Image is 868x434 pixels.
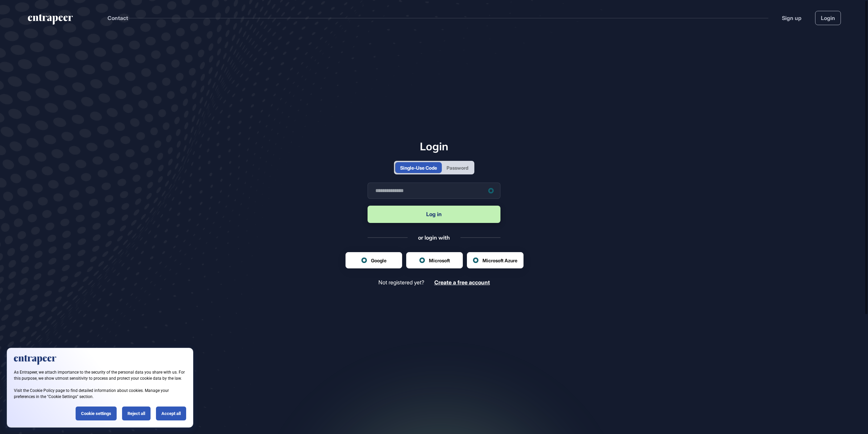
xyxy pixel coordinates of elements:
[782,14,802,22] a: Sign up
[378,279,424,286] span: Not registered yet?
[368,206,500,223] button: Log in
[447,164,468,171] div: Password
[815,11,841,25] a: Login
[400,164,437,171] div: Single-Use Code
[418,234,450,241] div: or login with
[107,14,128,22] button: Contact
[434,279,490,286] a: Create a free account
[368,140,500,153] h1: Login
[27,14,74,27] a: entrapeer-logo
